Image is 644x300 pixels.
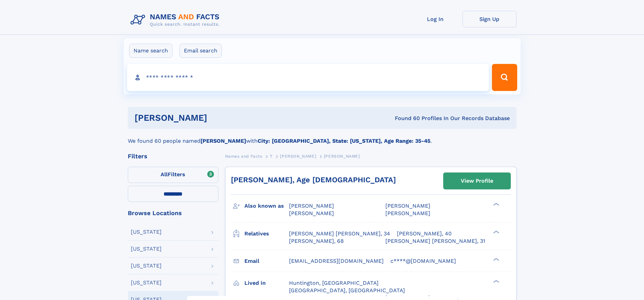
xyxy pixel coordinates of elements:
[131,229,162,235] div: [US_STATE]
[385,237,485,245] a: [PERSON_NAME] [PERSON_NAME], 31
[462,11,517,27] a: Sign Up
[397,230,452,237] a: [PERSON_NAME], 40
[492,279,500,283] div: ❯
[289,258,384,264] span: [EMAIL_ADDRESS][DOMAIN_NAME]
[324,154,360,159] span: [PERSON_NAME]
[131,246,162,252] div: [US_STATE]
[385,210,430,216] span: [PERSON_NAME]
[280,154,316,159] span: [PERSON_NAME]
[289,210,334,216] span: [PERSON_NAME]
[289,237,344,245] a: [PERSON_NAME], 68
[128,167,218,183] label: Filters
[131,263,162,269] div: [US_STATE]
[408,11,462,27] a: Log In
[129,44,172,58] label: Name search
[492,202,500,207] div: ❯
[289,203,334,209] span: [PERSON_NAME]
[128,210,218,216] div: Browse Locations
[461,173,493,189] div: View Profile
[244,228,289,239] h3: Relatives
[301,115,510,122] div: Found 60 Profiles In Our Records Database
[270,152,272,160] a: T
[135,114,301,122] h1: [PERSON_NAME]
[492,230,500,234] div: ❯
[200,138,246,144] b: [PERSON_NAME]
[258,138,430,144] b: City: [GEOGRAPHIC_DATA], State: [US_STATE], Age Range: 35-45
[128,129,517,145] div: We found 60 people named with .
[131,280,162,285] div: [US_STATE]
[492,64,517,91] button: Search Button
[244,277,289,289] h3: Lived in
[231,176,396,184] a: [PERSON_NAME], Age [DEMOGRAPHIC_DATA]
[270,154,272,159] span: T
[225,152,262,160] a: Names and Facts
[161,171,168,178] span: All
[444,173,510,189] a: View Profile
[244,255,289,267] h3: Email
[128,11,225,29] img: Logo Names and Facts
[244,200,289,212] h3: Also known as
[385,203,430,209] span: [PERSON_NAME]
[289,230,390,237] a: [PERSON_NAME] [PERSON_NAME], 34
[128,153,218,159] div: Filters
[180,44,222,58] label: Email search
[492,257,500,261] div: ❯
[127,64,489,91] input: search input
[289,287,405,294] span: [GEOGRAPHIC_DATA], [GEOGRAPHIC_DATA]
[280,152,316,160] a: [PERSON_NAME]
[289,280,379,286] span: Huntington, [GEOGRAPHIC_DATA]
